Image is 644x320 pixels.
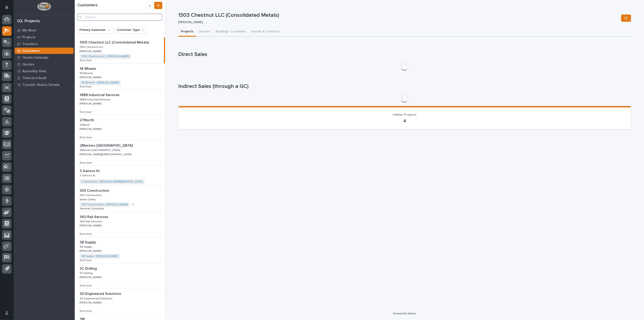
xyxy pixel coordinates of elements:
a: Customers [14,47,75,54]
button: Primary Salesman [77,26,113,34]
p: - [80,280,81,283]
p: 2Masters [GEOGRAPHIC_DATA] [80,143,134,148]
a: Timecard Audit [14,75,75,81]
a: 303 Construction303 Construction 303 Construction303 Construction Kaleb DallasKaleb Dallas 303 Co... [75,185,165,212]
a: 3B Supply - [PERSON_NAME] [82,255,118,258]
a: 360 Rail Services360 Rail Services 360 Rail Services360 Rail Services [PERSON_NAME][PERSON_NAME] ... [75,212,165,237]
p: [PERSON_NAME] [80,223,102,227]
p: - [80,228,81,232]
a: Travelers [14,41,75,47]
p: 27North [80,123,91,127]
p: End User [80,309,93,313]
p: [PERSON_NAME] [80,249,102,253]
button: Details & Contacts [248,27,282,37]
p: [PERSON_NAME] [80,300,102,304]
p: 3 Gansos llc [80,173,96,177]
p: Kaleb Dallas [80,197,97,201]
a: Assembly View [14,68,75,75]
button: Customer Type [115,26,147,34]
a: 1303 Chestnut LLC (Consolidated Metals)1303 Chestnut LLC (Consolidated Metals) 1303 Chestnut LLC1... [75,37,165,63]
input: Search [77,14,162,21]
p: 2Masters [GEOGRAPHIC_DATA] [80,148,121,152]
p: Assembly View [22,69,46,73]
h1: Direct Sales [178,51,631,58]
p: [PERSON_NAME] [80,75,102,79]
p: End User [80,135,93,139]
p: - [80,305,81,308]
a: Projects [14,34,75,41]
p: End User [80,232,93,236]
button: Buildings / Locations [213,27,248,37]
p: 1303 Chestnut LLC (Consolidated Metals) [80,39,150,45]
p: End User [80,110,93,114]
a: 1888 Industrial Services1888 Industrial Services 1888 Industrial Services1888 Industrial Services... [75,90,165,115]
p: 1303 Chestnut LLC [80,45,104,49]
span: + 1 [131,203,134,206]
a: My Work [14,27,75,34]
p: Quotes [22,63,34,67]
p: Traveler Status Details [22,83,60,87]
a: 1303 Chestnut LLC - [PERSON_NAME] [82,55,129,58]
p: End User [80,160,93,165]
h1: Indirect Sales (through a GC) [178,83,631,90]
a: 3 Gansos llc - [PERSON_NAME][MEDICAL_DATA] [82,180,143,183]
p: General Contractor [80,206,105,210]
div: 02. Projects [17,19,40,24]
p: 3 Gansos llc [80,168,101,173]
a: 303 Construction - [PERSON_NAME] [82,203,128,206]
p: [PERSON_NAME] [80,127,102,131]
a: 3B Supply3B Supply 3B Supply3B Supply [PERSON_NAME][PERSON_NAME] 3B Supply - [PERSON_NAME] End Us... [75,237,165,263]
a: Onsite Calendar [14,54,75,61]
p: 3D Engineered Solutions [80,296,113,300]
p: 1888 Industrial Services [80,92,120,97]
a: Traveler Status Details [14,81,75,88]
p: 360 Rail Services [80,219,103,223]
a: 3C Drilling3C Drilling 3C Drilling3C Drilling [PERSON_NAME][PERSON_NAME] -End UserEnd User [75,263,165,289]
a: Powered By Stacker [393,312,416,315]
p: Projects [22,35,36,39]
div: Notifications [6,5,12,13]
span: Hidden Projects [393,113,417,116]
button: Projects [178,27,196,37]
p: Timecard Audit [22,76,47,80]
a: 27North27North 27North27North [PERSON_NAME][PERSON_NAME] -End UserEnd User [75,115,165,140]
p: Travelers [22,42,38,46]
p: 4 [184,118,626,124]
p: End User [80,58,93,62]
p: [PERSON_NAME] [80,101,102,105]
p: End User [80,84,93,88]
p: 3B Supply [80,239,97,245]
a: 3D Engineered Solutions3D Engineered Solutions 3D Engineered Solutions3D Engineered Solutions [PE... [75,288,165,314]
p: [PERSON_NAME] [80,275,102,279]
button: Quotes [196,27,213,37]
p: Onsite Calendar [22,56,49,60]
p: [PERSON_NAME] [80,49,102,53]
p: 360 Rail Services [80,214,109,219]
p: - [80,157,81,160]
p: 3C Drilling [80,271,94,275]
p: 18 Wheels [80,71,94,75]
p: 303 Construction [80,188,110,193]
p: 3C Drilling [80,266,98,271]
p: 1888 Industrial Services [80,97,112,101]
a: Quotes [14,61,75,68]
p: End User [80,283,93,287]
p: My Work [22,29,36,33]
p: 1303 Chestnut LLC (Consolidated Metals) [178,12,619,19]
p: 3B Supply [80,245,93,249]
p: [PERSON_NAME][DEMOGRAPHIC_DATA] [80,152,132,156]
a: 2Masters [GEOGRAPHIC_DATA]2Masters [GEOGRAPHIC_DATA] 2Masters [GEOGRAPHIC_DATA]2Masters [GEOGRAPH... [75,140,165,166]
h1: Customers [77,3,146,8]
p: [PERSON_NAME] [178,20,618,24]
a: 18 Wheels18 Wheels 18 Wheels18 Wheels [PERSON_NAME][PERSON_NAME] 18 Wheels - [PERSON_NAME] End Us... [75,63,165,90]
img: Workspace Logo [37,2,51,11]
p: - [80,132,81,135]
p: 18 Wheels [80,66,97,71]
p: - [80,107,81,110]
a: 3 Gansos llc3 Gansos llc 3 Gansos llc3 Gansos llc 3 Gansos llc - [PERSON_NAME][MEDICAL_DATA] [75,166,165,185]
p: End User [80,258,93,262]
p: 303 Construction [80,193,103,197]
p: 27North [80,117,95,122]
button: Notifications [2,3,12,12]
